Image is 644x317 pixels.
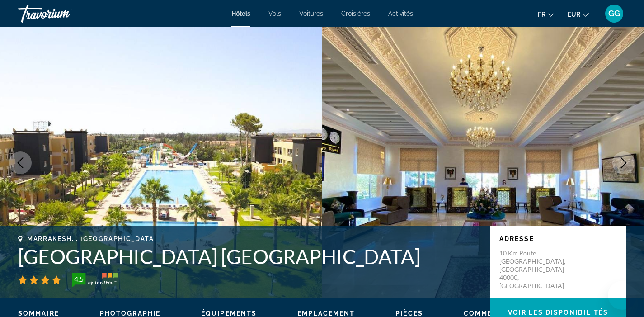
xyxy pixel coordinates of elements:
[18,2,108,25] a: Travorium
[231,10,250,17] a: Hôtels
[395,310,423,317] span: Pièces
[268,10,281,17] a: Vols
[602,4,626,23] button: User Menu
[341,10,370,17] a: Croisières
[9,151,32,174] button: Previous image
[100,310,160,317] span: Photographie
[70,274,88,284] div: 4.5
[299,10,323,17] a: Voitures
[27,235,156,242] span: Marrakesh, , [GEOGRAPHIC_DATA]
[508,309,608,316] span: Voir les disponibilités
[499,235,617,242] p: Adresse
[388,10,413,17] a: Activités
[538,8,554,21] button: Change language
[464,310,525,317] span: Commentaires
[18,310,59,317] span: Sommaire
[608,281,637,310] iframe: Bouton de lancement de la fenêtre de messagerie
[499,249,572,290] p: 10 Km Route [GEOGRAPHIC_DATA], [GEOGRAPHIC_DATA] 40000, [GEOGRAPHIC_DATA]
[201,310,257,317] span: Équipements
[568,8,589,21] button: Change currency
[72,273,118,287] img: trustyou-badge-hor.svg
[297,310,355,317] span: Emplacement
[538,11,545,18] span: fr
[568,11,580,18] span: EUR
[18,245,481,268] h1: [GEOGRAPHIC_DATA] [GEOGRAPHIC_DATA]
[612,151,635,174] button: Next image
[608,9,620,18] span: GG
